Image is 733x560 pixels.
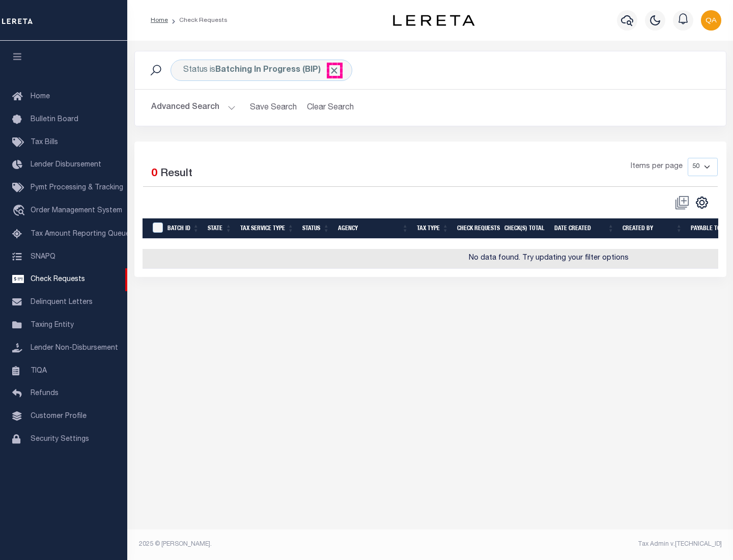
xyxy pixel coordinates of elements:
[393,15,474,26] img: logo-dark.svg
[171,60,352,81] div: Status is
[31,207,122,214] span: Order Management System
[618,218,687,239] th: Created By: activate to sort column ascending
[236,218,298,239] th: Tax Service Type: activate to sort column ascending
[168,16,228,25] li: Check Requests
[31,436,89,443] span: Security Settings
[31,253,55,260] span: SNAPQ
[31,367,47,374] span: TIQA
[31,139,58,146] span: Tax Bills
[303,98,358,118] button: Clear Search
[151,17,168,23] a: Home
[31,299,93,306] span: Delinquent Letters
[329,65,340,76] span: Click to Remove
[31,161,101,169] span: Lender Disbursement
[160,166,192,182] label: Result
[215,66,340,74] b: Batching In Progress (BIP)
[151,169,157,179] span: 0
[31,345,118,352] span: Lender Non-Disbursement
[244,98,303,118] button: Save Search
[298,218,334,239] th: Status: activate to sort column ascending
[31,184,123,191] span: Pymt Processing & Tracking
[31,390,59,397] span: Refunds
[31,276,85,283] span: Check Requests
[631,161,683,173] span: Items per page
[453,218,500,239] th: Check Requests
[438,540,722,549] div: Tax Admin v.[TECHNICAL_ID]
[204,218,236,239] th: State: activate to sort column ascending
[163,218,204,239] th: Batch Id: activate to sort column ascending
[413,218,453,239] th: Tax Type: activate to sort column ascending
[31,116,78,123] span: Bulletin Board
[31,93,50,100] span: Home
[31,322,74,329] span: Taxing Entity
[701,10,721,31] img: svg+xml;base64,PHN2ZyB4bWxucz0iaHR0cDovL3d3dy53My5vcmcvMjAwMC9zdmciIHBvaW50ZXItZXZlbnRzPSJub25lIi...
[131,540,431,549] div: 2025 © [PERSON_NAME].
[500,218,550,239] th: Check(s) Total
[151,98,236,118] button: Advanced Search
[550,218,618,239] th: Date Created: activate to sort column ascending
[12,205,29,218] i: travel_explore
[31,413,87,420] span: Customer Profile
[334,218,413,239] th: Agency: activate to sort column ascending
[31,231,130,238] span: Tax Amount Reporting Queue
